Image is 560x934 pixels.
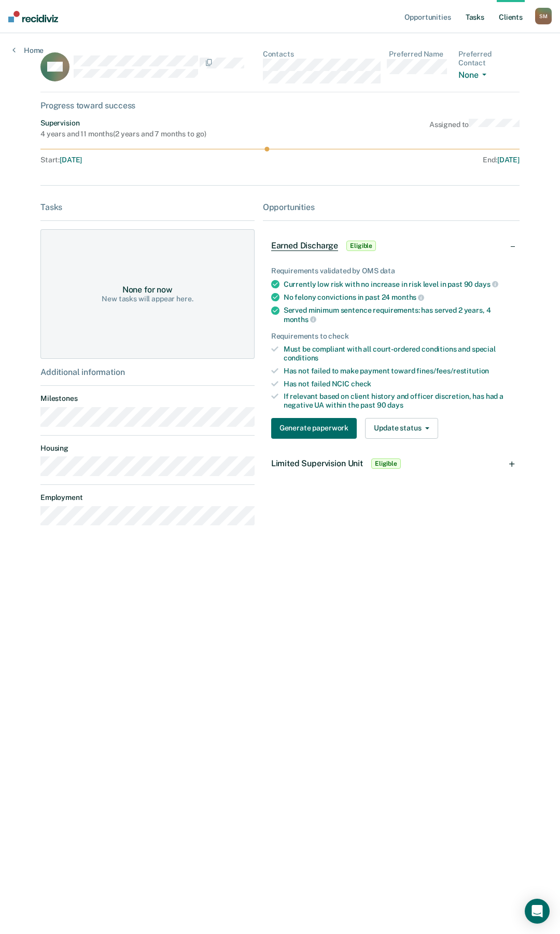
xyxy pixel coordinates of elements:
div: No felony convictions in past 24 [284,292,511,302]
div: Additional information [40,367,255,377]
dt: Preferred Name [389,50,450,59]
button: None [458,70,491,82]
span: Earned Discharge [271,241,338,251]
img: Recidiviz [8,11,58,22]
dt: Contacts [263,50,381,59]
span: Limited Supervision Unit [271,458,363,468]
div: If relevant based on client history and officer discretion, has had a negative UA within the past 90 [284,392,511,410]
div: Earned DischargeEligible [263,229,520,262]
button: SM [535,8,552,24]
div: None for now [122,285,173,295]
div: New tasks will appear here. [102,295,193,303]
div: Has not failed NCIC [284,380,511,388]
span: conditions [284,354,319,362]
span: days [474,280,498,288]
span: Eligible [371,458,401,469]
span: fines/fees/restitution [416,367,489,375]
span: days [387,401,403,409]
span: months [284,315,316,324]
div: Limited Supervision UnitEligible [263,447,520,480]
div: Opportunities [263,202,520,212]
div: Tasks [40,202,255,212]
button: Generate paperwork [271,418,357,439]
dt: Milestones [40,394,255,403]
dt: Housing [40,444,255,453]
dt: Preferred Contact [458,50,520,67]
span: [DATE] [60,156,82,164]
span: Eligible [346,241,376,251]
div: Supervision [40,119,206,128]
div: 4 years and 11 months ( 2 years and 7 months to go ) [40,130,206,138]
div: Served minimum sentence requirements: has served 2 years, 4 [284,306,511,324]
div: Requirements validated by OMS data [271,267,511,275]
div: S M [535,8,552,24]
div: End : [285,156,520,164]
button: Update status [365,418,438,439]
div: Assigned to [429,119,520,138]
span: [DATE] [497,156,520,164]
dt: Employment [40,493,255,502]
div: Progress toward success [40,101,520,110]
div: Must be compliant with all court-ordered conditions and special [284,345,511,363]
a: Home [12,46,44,55]
div: Requirements to check [271,332,511,341]
div: Has not failed to make payment toward [284,367,511,375]
div: Start : [40,156,281,164]
div: Currently low risk with no increase in risk level in past 90 [284,280,511,289]
div: Open Intercom Messenger [525,899,550,924]
span: months [391,293,424,301]
a: Navigate to form link [271,418,361,439]
span: check [351,380,371,388]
